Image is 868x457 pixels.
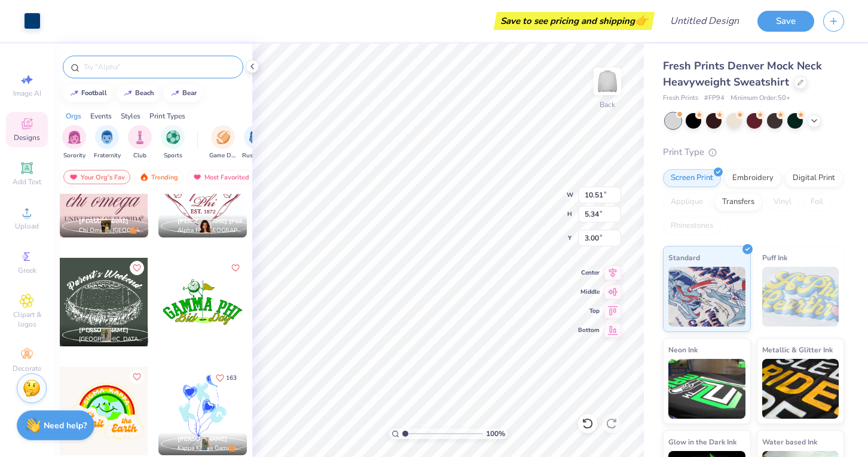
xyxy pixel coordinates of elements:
[149,111,185,121] div: Print Types
[785,169,843,187] div: Digital Print
[133,130,146,144] img: Club Image
[731,93,790,103] span: Minimum Order: 50 +
[178,444,242,453] span: Kappa Kappa Gamma, [GEOGRAPHIC_DATA]
[44,420,87,431] strong: Need help?
[62,125,86,160] div: filter for Sorority
[63,170,130,184] div: Your Org's Fav
[497,12,652,30] div: Save to see pricing and shipping
[210,370,242,386] button: Like
[242,151,270,160] span: Rush & Bid
[192,173,202,181] img: most_fav.gif
[663,93,698,103] span: Fresh Prints
[135,90,154,96] div: beach
[668,251,700,264] span: Standard
[128,125,152,160] button: filter button
[63,151,85,160] span: Sorority
[762,343,833,356] span: Metallic & Glitter Ink
[63,84,112,102] button: football
[121,111,140,121] div: Styles
[68,130,81,144] img: Sorority Image
[18,266,36,275] span: Greek
[133,151,146,160] span: Club
[13,364,41,373] span: Decorate
[81,90,107,96] div: football
[94,125,121,160] div: filter for Fraternity
[578,269,600,277] span: Center
[82,61,236,73] input: Try "Alpha"
[94,151,121,160] span: Fraternity
[100,130,114,144] img: Fraternity Image
[757,11,814,32] button: Save
[578,288,600,296] span: Middle
[663,169,721,187] div: Screen Print
[668,267,745,327] img: Standard
[663,145,844,159] div: Print Type
[161,125,185,160] div: filter for Sports
[79,226,143,235] span: Chi Omega, [GEOGRAPHIC_DATA][US_STATE]
[182,90,197,96] div: bear
[762,435,817,448] span: Water based Ink
[762,359,839,419] img: Metallic & Glitter Ink
[714,193,762,211] div: Transfers
[14,133,40,142] span: Designs
[209,151,237,160] span: Game Day
[663,59,822,89] span: Fresh Prints Denver Mock Neck Heavyweight Sweatshirt
[178,217,279,226] span: [PERSON_NAME] [PERSON_NAME]
[228,261,243,275] button: Like
[668,343,698,356] span: Neon Ink
[242,125,270,160] button: filter button
[134,170,184,184] div: Trending
[668,435,736,448] span: Glow in the Dark Ink
[635,13,648,28] span: 👉
[578,307,600,315] span: Top
[117,84,160,102] button: beach
[178,435,227,443] span: [PERSON_NAME]
[166,130,180,144] img: Sports Image
[216,130,230,144] img: Game Day Image
[803,193,831,211] div: Foil
[128,125,152,160] div: filter for Club
[661,9,748,33] input: Untitled Design
[668,359,745,419] img: Neon Ink
[766,193,799,211] div: Vinyl
[209,125,237,160] button: filter button
[164,84,202,102] button: bear
[663,193,711,211] div: Applique
[164,151,182,160] span: Sports
[6,310,48,329] span: Clipart & logos
[90,111,112,121] div: Events
[69,173,78,181] img: most_fav.gif
[79,335,143,344] span: [GEOGRAPHIC_DATA], [GEOGRAPHIC_DATA]
[725,169,781,187] div: Embroidery
[600,99,615,110] div: Back
[79,326,129,334] span: [PERSON_NAME]
[94,125,121,160] button: filter button
[130,370,144,384] button: Like
[161,125,185,160] button: filter button
[69,90,79,97] img: trend_line.gif
[123,90,133,97] img: trend_line.gif
[130,261,144,275] button: Like
[578,326,600,334] span: Bottom
[15,221,39,231] span: Upload
[595,69,619,93] img: Back
[13,177,41,187] span: Add Text
[187,170,255,184] div: Most Favorited
[762,251,787,264] span: Puff Ink
[704,93,725,103] span: # FP94
[663,217,721,235] div: Rhinestones
[62,125,86,160] button: filter button
[170,90,180,97] img: trend_line.gif
[139,173,149,181] img: trending.gif
[79,217,129,226] span: [PERSON_NAME]
[486,428,505,439] span: 100 %
[249,130,263,144] img: Rush & Bid Image
[226,375,237,381] span: 163
[209,125,237,160] div: filter for Game Day
[242,125,270,160] div: filter for Rush & Bid
[178,226,242,235] span: Alpha Phi, [GEOGRAPHIC_DATA][US_STATE]
[13,89,41,98] span: Image AI
[66,111,81,121] div: Orgs
[762,267,839,327] img: Puff Ink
